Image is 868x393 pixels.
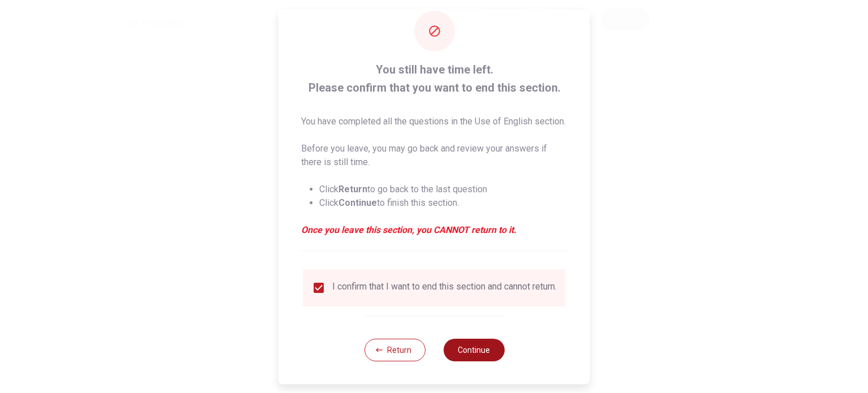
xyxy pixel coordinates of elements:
strong: Return [338,184,367,195]
li: Click to go back to the last question [319,183,567,196]
button: Continue [443,339,504,361]
li: Click to finish this section. [319,196,567,210]
strong: Continue [338,197,377,208]
span: You still have time left. Please confirm that you want to end this section. [301,61,567,97]
div: I confirm that I want to end this section and cannot return. [332,281,557,295]
em: Once you leave this section, you CANNOT return to it. [301,223,567,237]
p: Before you leave, you may go back and review your answers if there is still time. [301,142,567,169]
button: Return [364,339,425,361]
p: You have completed all the questions in the Use of English section. [301,115,567,128]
